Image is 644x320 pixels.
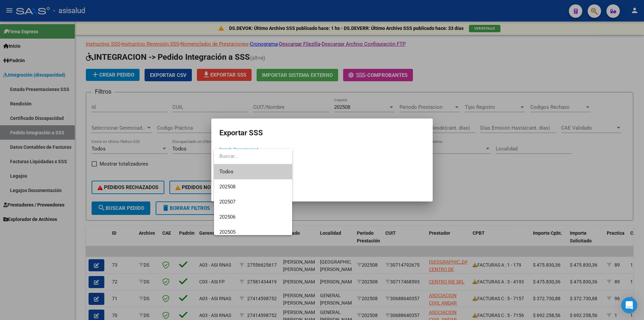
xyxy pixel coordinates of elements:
input: dropdown search [214,149,292,164]
span: 202507 [219,199,235,205]
span: Todos [219,164,287,179]
span: 202508 [219,184,235,190]
span: 202505 [219,229,235,235]
div: Open Intercom Messenger [621,297,637,313]
span: 202506 [219,214,235,220]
